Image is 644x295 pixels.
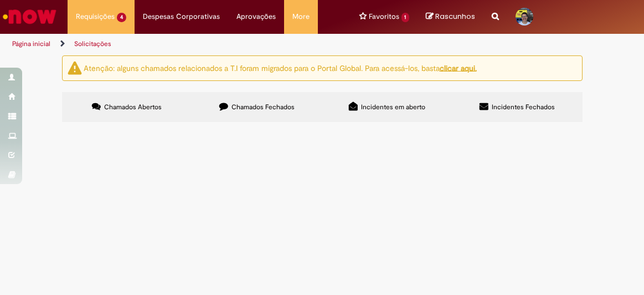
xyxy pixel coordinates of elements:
[369,11,399,22] span: Favoritos
[231,103,295,111] span: Chamados Fechados
[292,11,310,22] span: More
[117,13,126,22] span: 4
[401,13,410,22] span: 1
[440,63,477,73] a: clicar aqui.
[492,103,555,111] span: Incidentes Fechados
[1,6,58,28] img: ServiceNow
[361,103,425,111] span: Incidentes em aberto
[426,11,475,22] a: No momento, sua lista de rascunhos tem 0 Itens
[435,11,475,22] span: Rascunhos
[84,63,477,73] ng-bind-html: Atenção: alguns chamados relacionados a T.I foram migrados para o Portal Global. Para acessá-los,...
[143,11,220,22] span: Despesas Corporativas
[104,103,162,111] span: Chamados Abertos
[74,39,111,48] a: Solicitações
[236,11,276,22] span: Aprovações
[12,39,50,48] a: Página inicial
[76,11,115,22] span: Requisições
[8,34,367,54] ul: Trilhas de página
